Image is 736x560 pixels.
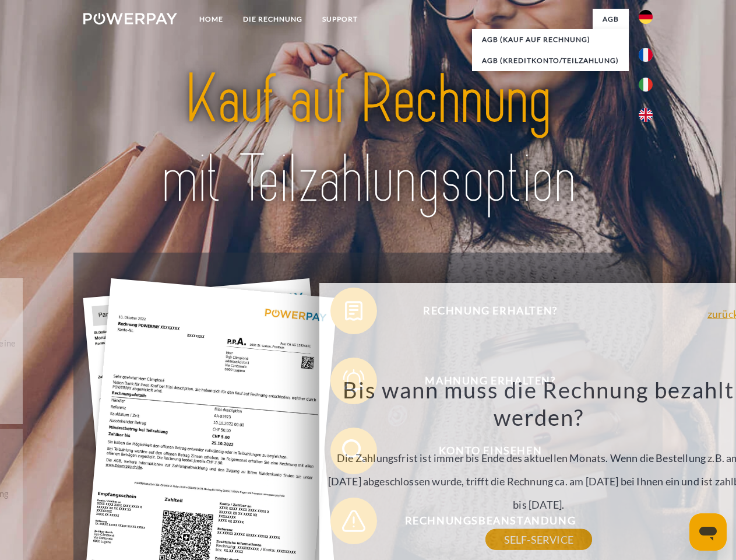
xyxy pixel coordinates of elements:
[472,29,629,50] a: AGB (Kauf auf Rechnung)
[111,56,625,223] img: title-powerpay_de.svg
[689,513,727,551] iframe: Schaltfläche zum Öffnen des Messaging-Fensters
[639,48,653,62] img: fr
[472,50,629,71] a: AGB (Kreditkonto/Teilzahlung)
[189,9,233,30] a: Home
[639,78,653,92] img: it
[485,529,592,550] a: SELF-SERVICE
[639,10,653,24] img: de
[233,9,312,30] a: DIE RECHNUNG
[312,9,368,30] a: SUPPORT
[83,13,177,24] img: logo-powerpay-white.svg
[593,9,629,30] a: agb
[639,108,653,122] img: en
